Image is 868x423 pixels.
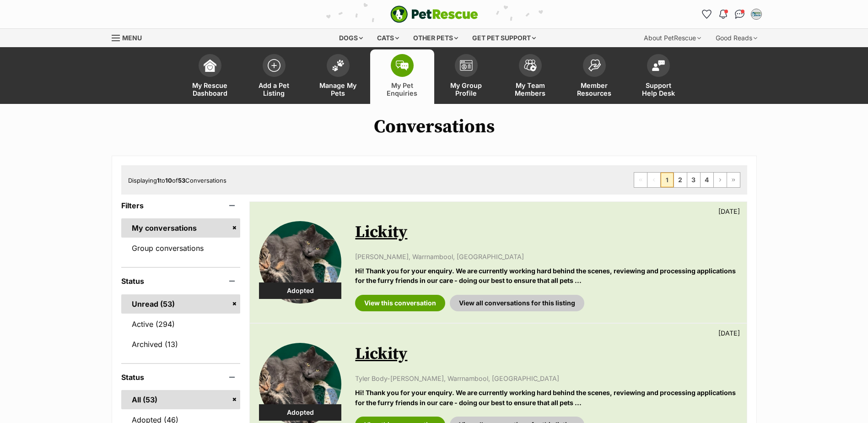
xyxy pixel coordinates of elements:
div: Adopted [259,282,341,299]
a: Favourites [700,7,714,22]
span: My Group Profile [446,81,487,97]
img: member-resources-icon-8e73f808a243e03378d46382f2149f9095a855e16c252ad45f914b54edf8863c.svg [588,59,601,71]
span: My Pet Enquiries [382,81,423,97]
a: View all conversations for this listing [450,295,584,311]
button: My account [749,7,764,22]
span: Previous page [647,173,660,187]
span: My Rescue Dashboard [189,81,231,97]
img: dashboard-icon-eb2f2d2d3e046f16d808141f083e7271f6b2e854fb5c12c21221c1fb7104beca.svg [204,59,216,72]
div: Cats [371,29,405,47]
span: Add a Pet Listing [253,81,295,97]
span: Manage My Pets [318,81,359,97]
a: All (53) [121,390,241,409]
header: Status [121,277,241,285]
div: Good Reads [709,29,764,47]
span: Support Help Desk [638,81,679,97]
a: Member Resources [562,49,626,104]
a: Next page [714,173,727,187]
img: notifications-46538b983faf8c2785f20acdc204bb7945ddae34d4c08c2a6579f10ce5e182be.svg [719,10,727,19]
a: My Team Members [498,49,562,104]
a: View this conversation [355,295,445,311]
a: Page 3 [687,173,700,187]
button: Notifications [716,7,731,22]
a: My Group Profile [434,49,498,104]
p: Hi! Thank you for your enquiry. We are currently working hard behind the scenes, reviewing and pr... [355,388,737,407]
strong: 10 [165,177,172,184]
header: Filters [121,201,241,210]
a: Page 4 [701,173,713,187]
a: Page 2 [674,173,687,187]
a: My Rescue Dashboard [178,49,242,104]
ul: Account quick links [700,7,764,22]
div: Adopted [259,404,341,421]
p: [DATE] [718,328,740,338]
a: My conversations [121,218,241,238]
img: Lickity [259,221,341,304]
img: help-desk-icon-fdf02630f3aa405de69fd3d07c3f3aa587a6932b1a1747fa1d2bba05be0121f9.svg [652,60,665,71]
img: team-members-icon-5396bd8760b3fe7c0b43da4ab00e1e3bb1a5d9ba89233759b79545d2d3fc5d0d.svg [524,60,537,71]
p: Hi! Thank you for your enquiry. We are currently working hard behind the scenes, reviewing and pr... [355,266,737,286]
img: group-profile-icon-3fa3cf56718a62981997c0bc7e787c4b2cf8bcc04b72c1350f741eb67cf2f40e.svg [460,60,473,71]
p: [DATE] [718,206,740,216]
strong: 1 [157,177,160,184]
a: Menu [112,29,148,45]
header: Status [121,373,241,381]
span: Member Resources [574,81,615,97]
a: Last page [727,173,740,187]
div: Dogs [333,29,369,47]
a: Unread (53) [121,294,241,314]
p: [PERSON_NAME], Warrnambool, [GEOGRAPHIC_DATA] [355,252,737,261]
a: Conversations [733,7,747,22]
img: Matisse profile pic [752,10,761,19]
a: PetRescue [390,5,478,23]
a: Group conversations [121,239,241,258]
img: chat-41dd97257d64d25036548639549fe6c8038ab92f7586957e7f3b1b290dea8141.svg [735,10,744,19]
span: My Team Members [510,81,551,97]
span: Displaying to of Conversations [128,177,226,184]
strong: 53 [178,177,185,184]
a: Lickity [355,222,407,243]
img: add-pet-listing-icon-0afa8454b4691262ce3f59096e99ab1cd57d4a30225e0717b998d2c9b9846f56.svg [268,59,280,72]
a: Add a Pet Listing [242,49,306,104]
p: Tyler Body-[PERSON_NAME], Warrnambool, [GEOGRAPHIC_DATA] [355,374,737,383]
img: logo-e224e6f780fb5917bec1dbf3a21bbac754714ae5b6737aabdf751b685950b380.svg [390,5,478,23]
a: Manage My Pets [306,49,370,104]
div: Get pet support [466,29,542,47]
img: pet-enquiries-icon-7e3ad2cf08bfb03b45e93fb7055b45f3efa6380592205ae92323e6603595dc1f.svg [396,60,409,70]
a: Archived (13) [121,335,241,354]
a: Support Help Desk [626,49,690,104]
a: Lickity [355,344,407,364]
div: About PetRescue [637,29,707,47]
nav: Pagination [634,172,740,188]
span: Page 1 [661,173,674,187]
span: Menu [122,34,142,42]
div: Other pets [407,29,464,47]
img: manage-my-pets-icon-02211641906a0b7f246fdf0571729dbe1e7629f14944591b6c1af311fb30b64b.svg [332,60,345,71]
a: My Pet Enquiries [370,49,434,104]
a: Active (294) [121,315,241,334]
span: First page [634,173,647,187]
